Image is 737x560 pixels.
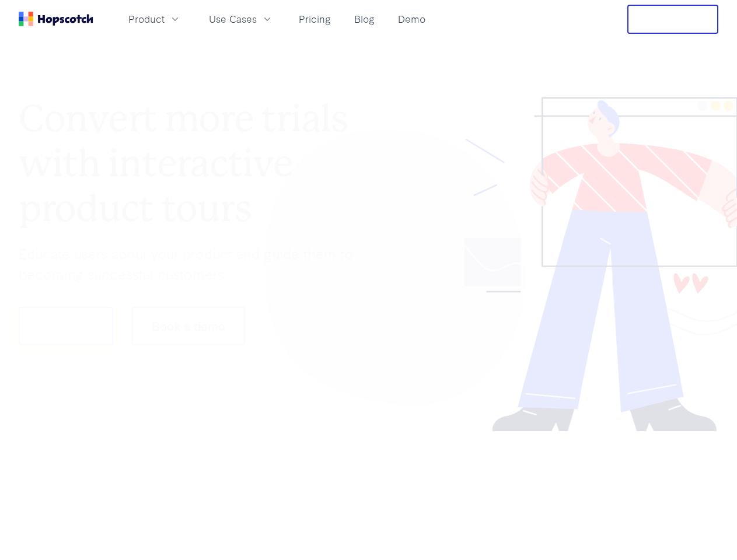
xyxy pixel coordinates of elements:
[19,96,369,230] h1: Convert more trials with interactive product tours
[202,9,280,29] button: Use Cases
[393,9,430,29] a: Demo
[19,307,113,345] button: Show me!
[128,12,165,26] span: Product
[209,12,257,26] span: Use Cases
[121,9,188,29] button: Product
[350,9,379,29] a: Blog
[627,5,718,34] button: Free Trial
[132,307,245,345] button: Book a demo
[294,9,336,29] a: Pricing
[19,12,93,26] a: Home
[19,243,369,283] p: Educate users about your product and guide them to becoming successful customers.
